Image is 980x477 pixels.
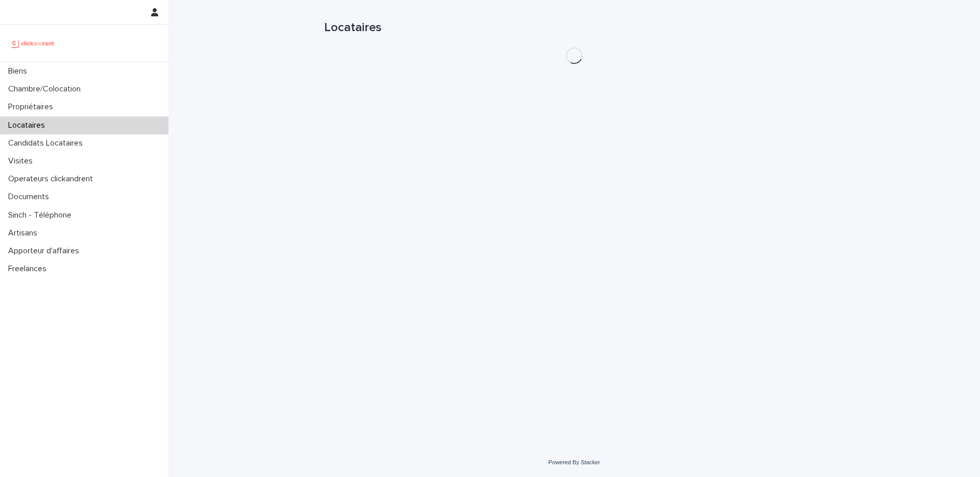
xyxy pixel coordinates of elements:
[4,174,101,184] p: Operateurs clickandrent
[8,33,58,54] img: UCB0brd3T0yccxBKYDjQ
[4,192,57,202] p: Documents
[4,228,45,238] p: Artisans
[548,459,600,465] a: Powered By Stacker
[4,156,41,166] p: Visites
[4,102,61,112] p: Propriétaires
[4,138,91,148] p: Candidats Locataires
[324,20,824,35] h1: Locataires
[4,121,53,130] p: Locataires
[4,66,35,76] p: Biens
[4,246,87,256] p: Apporteur d'affaires
[4,264,55,274] p: Freelances
[4,84,89,94] p: Chambre/Colocation
[4,210,80,220] p: Sinch - Téléphone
